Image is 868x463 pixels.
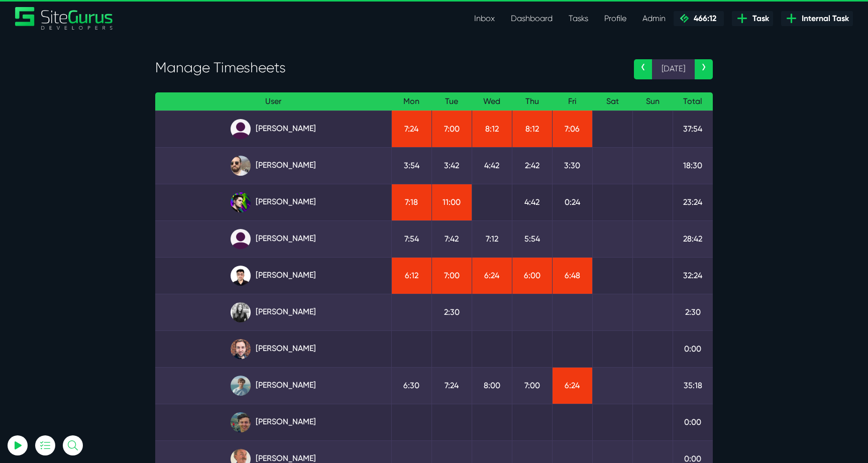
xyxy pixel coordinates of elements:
img: Sitegurus Logo [15,7,114,30]
td: 6:30 [391,367,431,404]
td: 7:00 [512,367,552,404]
img: tkl4csrki1nqjgf0pb1z.png [231,376,251,396]
td: 6:12 [391,257,431,294]
td: 0:00 [673,404,713,440]
a: [PERSON_NAME] [163,192,383,212]
h3: Manage Timesheets [155,59,619,76]
td: 18:30 [673,147,713,184]
img: default_qrqg0b.png [231,119,251,139]
img: rgqpcqpgtbr9fmz9rxmm.jpg [231,302,251,322]
a: Tasks [561,9,596,29]
a: [PERSON_NAME] [163,412,383,432]
span: Internal Task [798,13,849,25]
td: 6:00 [512,257,552,294]
span: Task [748,13,769,25]
a: [PERSON_NAME] [163,376,383,396]
th: Wed [472,92,512,111]
img: xv1kmavyemxtguplm5ir.png [231,266,251,286]
a: › [695,59,713,79]
td: 8:00 [472,367,512,404]
a: [PERSON_NAME] [163,266,383,286]
td: 0:24 [552,184,592,220]
a: ‹ [634,59,652,79]
a: 466:12 [674,11,724,26]
td: 0:00 [673,330,713,367]
td: 4:42 [472,147,512,184]
th: User [155,92,391,111]
img: tfogtqcjwjterk6idyiu.jpg [231,339,251,359]
a: Profile [596,9,634,29]
td: 2:30 [673,294,713,330]
td: 11:00 [431,184,472,220]
td: 7:06 [552,110,592,147]
td: 7:12 [472,220,512,257]
th: Tue [431,92,472,111]
a: [PERSON_NAME] [163,302,383,322]
a: [PERSON_NAME] [163,119,383,139]
td: 37:54 [673,110,713,147]
td: 6:48 [552,257,592,294]
a: Dashboard [503,9,561,29]
span: 466:12 [690,14,716,23]
td: 7:24 [391,110,431,147]
img: esb8jb8dmrsykbqurfoz.jpg [231,412,251,432]
a: Admin [634,9,674,29]
td: 3:30 [552,147,592,184]
td: 23:24 [673,184,713,220]
td: 8:12 [512,110,552,147]
a: Inbox [466,9,503,29]
th: Mon [391,92,431,111]
th: Sat [592,92,632,111]
a: SiteGurus [15,7,114,30]
a: Task [732,11,773,26]
td: 3:42 [431,147,472,184]
th: Thu [512,92,552,111]
img: rxuxidhawjjb44sgel4e.png [231,192,251,212]
th: Sun [632,92,673,111]
td: 28:42 [673,220,713,257]
td: 7:18 [391,184,431,220]
td: 8:12 [472,110,512,147]
td: 2:30 [431,294,472,330]
td: 7:24 [431,367,472,404]
td: 3:54 [391,147,431,184]
a: [PERSON_NAME] [163,339,383,359]
td: 5:54 [512,220,552,257]
td: 7:42 [431,220,472,257]
span: [DATE] [652,59,695,79]
td: 35:18 [673,367,713,404]
a: Internal Task [781,11,853,26]
td: 7:00 [431,110,472,147]
td: 7:00 [431,257,472,294]
th: Fri [552,92,592,111]
td: 6:24 [472,257,512,294]
td: 4:42 [512,184,552,220]
a: [PERSON_NAME] [163,156,383,176]
img: ublsy46zpoyz6muduycb.jpg [231,156,251,176]
td: 7:54 [391,220,431,257]
a: [PERSON_NAME] [163,229,383,249]
td: 32:24 [673,257,713,294]
img: default_qrqg0b.png [231,229,251,249]
td: 6:24 [552,367,592,404]
td: 2:42 [512,147,552,184]
th: Total [673,92,713,111]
